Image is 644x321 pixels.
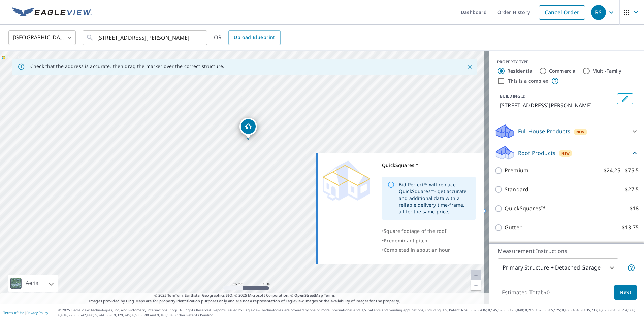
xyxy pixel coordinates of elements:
[591,5,606,20] div: RS
[399,179,470,218] div: Bid Perfect™ will replace QuickSquares™- get accurate and additional data with a reliable deliver...
[549,68,577,74] label: Commercial
[24,275,42,292] div: Aerial
[494,123,639,139] div: Full House ProductsNew
[3,310,24,315] a: Terms of Use
[496,285,555,300] p: Estimated Total: $0
[228,30,280,45] a: Upload Blueprint
[324,293,335,298] a: Terms
[620,288,631,297] span: Next
[471,280,481,290] a: Current Level 20, Zoom Out
[561,151,570,156] span: New
[622,223,639,232] p: $13.75
[12,7,92,17] img: EV Logo
[323,160,370,201] img: Premium
[508,78,548,84] label: This is a complex
[505,185,528,194] p: Standard
[617,93,633,104] button: Edit building 1
[592,68,622,74] label: Multi-Family
[26,310,48,315] a: Privacy Policy
[505,166,528,175] p: Premium
[630,243,639,251] p: $18
[518,127,570,135] p: Full House Products
[498,258,618,277] div: Primary Structure + Detached Garage
[465,62,474,71] button: Close
[239,118,257,139] div: Dropped pin, building 1, Residential property, 175 Kight Rd Canyon Lake, TX 78133
[518,149,555,157] p: Roof Products
[614,285,637,300] button: Next
[3,311,48,315] p: |
[58,308,641,318] p: © 2025 Eagle View Technologies, Inc. and Pictometry International Corp. All Rights Reserved. Repo...
[8,275,58,292] div: Aerial
[500,93,526,99] p: BUILDING ID
[154,293,335,298] span: © 2025 TomTom, Earthstar Geographics SIO, © 2025 Microsoft Corporation, ©
[505,243,537,251] p: Bid Perfect™
[382,236,476,245] div: •
[505,204,545,213] p: QuickSquares™
[625,185,639,194] p: $27.5
[382,226,476,236] div: •
[498,247,635,255] p: Measurement Instructions
[627,264,635,272] span: Your report will include the primary structure and a detached garage if one exists.
[382,245,476,255] div: •
[214,30,281,45] div: OR
[384,247,450,253] span: Completed in about an hour
[471,270,481,280] a: Current Level 20, Zoom In Disabled
[539,5,585,20] a: Cancel Order
[494,145,639,161] div: Roof ProductsNew
[630,204,639,213] p: $18
[234,33,275,42] span: Upload Blueprint
[294,293,323,298] a: OpenStreetMap
[384,228,446,234] span: Square footage of the roof
[576,129,585,135] span: New
[505,223,522,232] p: Gutter
[384,237,427,244] span: Predominant pitch
[97,28,193,47] input: Search by address or latitude-longitude
[30,63,224,69] p: Check that the address is accurate, then drag the marker over the correct structure.
[382,160,476,170] div: QuickSquares™
[8,28,76,47] div: [GEOGRAPHIC_DATA]
[604,166,639,175] p: $24.25 - $75.5
[497,59,636,65] div: PROPERTY TYPE
[500,101,614,109] p: [STREET_ADDRESS][PERSON_NAME]
[507,68,534,74] label: Residential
